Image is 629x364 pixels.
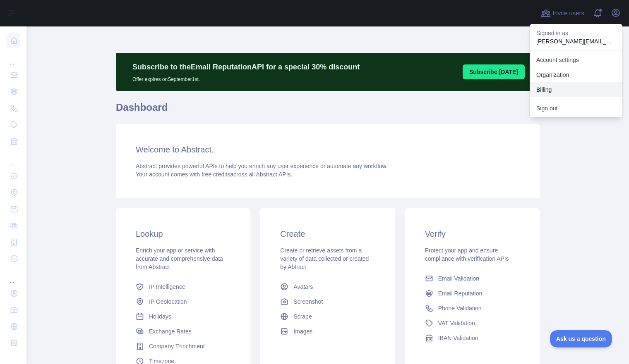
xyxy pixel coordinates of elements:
span: Holidays [149,312,171,321]
h3: Verify [425,228,520,240]
span: Your account comes with across all Abstract APIs. [136,171,292,178]
span: Enrich your app or service with accurate and comprehensive data from Abstract [136,247,223,270]
a: Email Validation [422,271,523,286]
span: Phone Validation [438,304,482,312]
button: Invite users [539,7,586,20]
span: Email Reputation [438,289,483,297]
span: IBAN Validation [438,334,478,342]
a: Account settings [530,52,622,67]
span: Scrape [293,312,312,321]
span: VAT Validation [438,319,475,327]
p: Signed in as [536,29,616,37]
a: Scrape [277,309,378,324]
div: ... [7,150,20,167]
span: Company Enrichment [149,342,205,350]
a: Images [277,324,378,339]
h3: Welcome to Abstract. [136,144,520,155]
span: Protect your app and ensure compliance with verification APIs [425,247,509,262]
span: Invite users [552,9,584,18]
button: Sign out [530,101,622,116]
span: Exchange Rates [149,327,192,335]
a: Screenshot [277,294,378,309]
span: IP Geolocation [149,297,187,306]
a: Phone Validation [422,301,523,316]
span: Images [293,327,312,335]
p: [PERSON_NAME][EMAIL_ADDRESS][DOMAIN_NAME] [536,37,616,45]
a: Exchange Rates [132,324,234,339]
a: Email Reputation [422,286,523,301]
button: Subscribe [DATE] [463,64,525,79]
h3: Create [280,228,375,240]
h1: Dashboard [116,101,540,121]
iframe: Toggle Customer Support [550,330,612,347]
a: Company Enrichment [132,339,234,354]
a: VAT Validation [422,316,523,331]
a: Avatars [277,279,378,294]
h3: Lookup [136,228,230,240]
button: Billing [530,82,622,97]
p: Subscribe to the Email Reputation API for a special 30 % discount [132,61,360,73]
p: Offer expires on September 1st. [132,73,360,83]
a: IBAN Validation [422,331,523,345]
span: Abstract provides powerful APIs to help you enrich any user experience or automate any workflow. [136,163,388,169]
div: ... [7,50,20,66]
span: free credits [202,171,230,178]
a: Holidays [132,309,234,324]
a: IP Geolocation [132,294,234,309]
span: Create or retrieve assets from a variety of data collected or created by Abtract [280,247,369,270]
div: ... [7,268,20,284]
span: Screenshot [293,297,323,306]
a: IP Intelligence [132,279,234,294]
span: Avatars [293,283,313,291]
a: Organization [530,67,622,82]
span: Email Validation [438,274,479,283]
span: IP Intelligence [149,283,185,291]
